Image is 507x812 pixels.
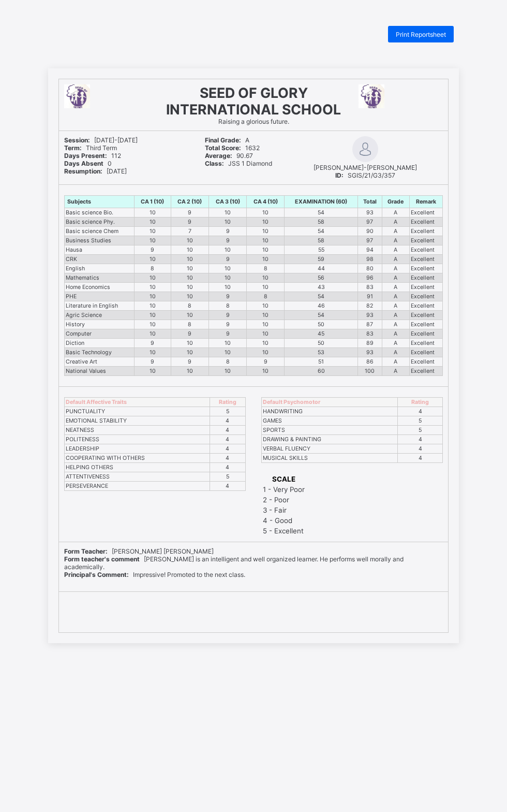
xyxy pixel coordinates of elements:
[205,160,272,167] span: JSS 1 Diamond
[262,485,305,494] td: 1 - Very Poor
[135,357,171,367] td: 9
[314,164,417,171] span: [PERSON_NAME]-[PERSON_NAME]
[285,311,357,320] td: 54
[171,329,208,339] td: 9
[171,227,208,236] td: 7
[208,273,246,283] td: 10
[247,218,285,227] td: 10
[65,236,135,245] td: Business Studies
[398,444,443,454] td: 4
[171,311,208,320] td: 10
[171,301,208,311] td: 8
[285,236,357,245] td: 58
[64,547,214,555] span: [PERSON_NAME] [PERSON_NAME]
[398,454,443,463] td: 4
[64,144,82,152] b: Term:
[210,426,245,435] td: 4
[135,292,171,301] td: 10
[382,245,409,255] td: A
[135,329,171,339] td: 10
[285,245,357,255] td: 55
[210,482,245,491] td: 4
[357,218,382,227] td: 97
[247,329,285,339] td: 10
[398,426,443,435] td: 5
[285,196,357,208] th: EXAMINATION (60)
[409,348,442,357] td: Excellent
[382,218,409,227] td: A
[409,357,442,367] td: Excellent
[357,273,382,283] td: 96
[171,273,208,283] td: 10
[398,416,443,426] td: 5
[64,555,140,563] b: Form teacher's comment
[382,255,409,264] td: A
[65,218,135,227] td: Basic science Phy.
[65,357,135,367] td: Creative Art
[135,255,171,264] td: 10
[135,236,171,245] td: 10
[210,416,245,426] td: 4
[135,339,171,348] td: 9
[409,339,442,348] td: Excellent
[208,264,246,273] td: 10
[357,292,382,301] td: 91
[65,264,135,273] td: English
[247,367,285,376] td: 10
[262,416,398,426] td: GAMES
[335,171,344,179] b: ID:
[65,482,210,491] td: PERSEVERANCE
[262,495,305,504] td: 2 - Poor
[208,227,246,236] td: 9
[285,329,357,339] td: 45
[208,301,246,311] td: 8
[262,454,398,463] td: MUSICAL SKILLS
[409,196,442,208] th: Remark
[335,171,395,179] span: SGIS/21/G3/357
[357,208,382,218] td: 93
[409,367,442,376] td: Excellent
[357,339,382,348] td: 89
[247,208,285,218] td: 10
[382,320,409,329] td: A
[409,292,442,301] td: Excellent
[135,283,171,292] td: 10
[285,367,357,376] td: 60
[357,227,382,236] td: 90
[208,329,246,339] td: 9
[65,444,210,454] td: LEADERSHIP
[218,118,289,125] span: Raising a glorious future.
[247,348,285,357] td: 10
[210,444,245,454] td: 4
[65,301,135,311] td: Literature in English
[285,218,357,227] td: 58
[208,245,246,255] td: 10
[65,320,135,329] td: History
[247,283,285,292] td: 10
[262,526,305,535] td: 5 - Excellent
[382,357,409,367] td: A
[205,136,249,144] span: A
[210,398,245,407] th: Rating
[135,245,171,255] td: 9
[247,357,285,367] td: 9
[382,339,409,348] td: A
[135,301,171,311] td: 10
[65,292,135,301] td: PHE
[262,398,398,407] th: Default Psychomotor
[285,273,357,283] td: 56
[382,227,409,236] td: A
[208,339,246,348] td: 10
[208,348,246,357] td: 10
[171,218,208,227] td: 9
[64,160,103,167] b: Days Absent
[409,301,442,311] td: Excellent
[409,311,442,320] td: Excellent
[409,273,442,283] td: Excellent
[65,454,210,463] td: COOPERATING WITH OTHERS
[64,167,102,175] b: Resumption:
[262,474,305,484] th: SCALE
[285,292,357,301] td: 54
[409,283,442,292] td: Excellent
[382,301,409,311] td: A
